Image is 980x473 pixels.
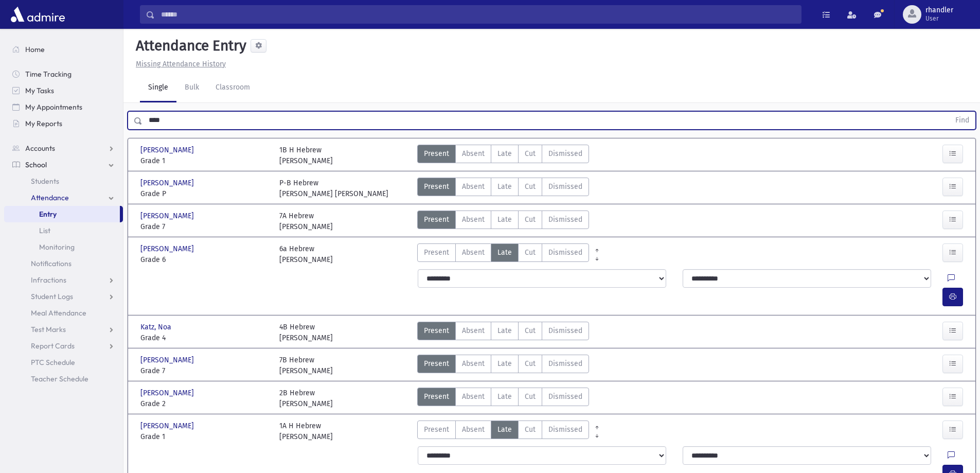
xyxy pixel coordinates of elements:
[525,391,536,402] span: Cut
[548,391,582,402] span: Dismissed
[462,148,485,159] span: Absent
[4,189,123,206] a: Attendance
[25,144,55,153] span: Accounts
[132,60,226,68] a: Missing Attendance History
[949,112,975,129] button: Find
[140,221,269,232] span: Grade 7
[497,214,512,225] span: Late
[136,60,226,68] u: Missing Attendance History
[140,355,196,365] span: [PERSON_NAME]
[140,74,176,102] a: Single
[417,322,589,343] div: AttTypes
[132,37,246,55] h5: Attendance Entry
[417,355,589,376] div: AttTypes
[31,177,59,186] span: Students
[548,214,582,225] span: Dismissed
[548,358,582,369] span: Dismissed
[525,358,536,369] span: Cut
[279,355,333,376] div: 7B Hebrew [PERSON_NAME]
[462,358,485,369] span: Absent
[25,86,54,95] span: My Tasks
[525,214,536,225] span: Cut
[140,254,269,265] span: Grade 6
[497,148,512,159] span: Late
[279,243,333,265] div: 6a Hebrew [PERSON_NAME]
[140,421,196,431] span: [PERSON_NAME]
[4,41,123,58] a: Home
[424,181,449,192] span: Present
[4,206,120,222] a: Entry
[497,181,512,192] span: Late
[462,325,485,336] span: Absent
[140,322,173,332] span: Katz, Noa
[497,325,512,336] span: Late
[25,160,47,169] span: School
[140,145,196,155] span: [PERSON_NAME]
[140,211,196,221] span: [PERSON_NAME]
[4,272,123,288] a: Infractions
[497,247,512,258] span: Late
[4,222,123,239] a: List
[8,4,67,25] img: AdmirePro
[279,322,333,343] div: 4B Hebrew [PERSON_NAME]
[548,148,582,159] span: Dismissed
[417,388,589,409] div: AttTypes
[525,148,536,159] span: Cut
[4,115,123,132] a: My Reports
[497,424,512,435] span: Late
[31,358,75,367] span: PTC Schedule
[417,145,589,166] div: AttTypes
[279,145,333,166] div: 1B H Hebrew [PERSON_NAME]
[140,178,196,188] span: [PERSON_NAME]
[31,325,66,334] span: Test Marks
[4,99,123,115] a: My Appointments
[4,156,123,173] a: School
[31,341,75,351] span: Report Cards
[548,424,582,435] span: Dismissed
[31,374,88,383] span: Teacher Schedule
[140,332,269,343] span: Grade 4
[25,119,62,128] span: My Reports
[4,371,123,387] a: Teacher Schedule
[279,178,388,199] div: P-B Hebrew [PERSON_NAME] [PERSON_NAME]
[140,431,269,442] span: Grade 1
[417,243,589,265] div: AttTypes
[4,66,123,82] a: Time Tracking
[424,424,449,435] span: Present
[417,421,589,442] div: AttTypes
[140,365,269,376] span: Grade 7
[31,308,86,318] span: Meal Attendance
[155,5,801,24] input: Search
[279,388,333,409] div: 2B Hebrew [PERSON_NAME]
[31,292,73,301] span: Student Logs
[424,247,449,258] span: Present
[925,6,953,14] span: rhandler
[31,193,69,202] span: Attendance
[4,354,123,371] a: PTC Schedule
[31,275,66,285] span: Infractions
[462,247,485,258] span: Absent
[4,338,123,354] a: Report Cards
[497,391,512,402] span: Late
[140,388,196,398] span: [PERSON_NAME]
[525,247,536,258] span: Cut
[39,242,75,252] span: Monitoring
[25,45,45,54] span: Home
[140,243,196,254] span: [PERSON_NAME]
[462,214,485,225] span: Absent
[417,211,589,232] div: AttTypes
[424,214,449,225] span: Present
[525,424,536,435] span: Cut
[25,69,72,79] span: Time Tracking
[548,181,582,192] span: Dismissed
[424,148,449,159] span: Present
[4,140,123,156] a: Accounts
[4,255,123,272] a: Notifications
[140,155,269,166] span: Grade 1
[462,391,485,402] span: Absent
[4,173,123,189] a: Students
[279,421,333,442] div: 1A H Hebrew [PERSON_NAME]
[4,239,123,255] a: Monitoring
[25,102,82,112] span: My Appointments
[462,424,485,435] span: Absent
